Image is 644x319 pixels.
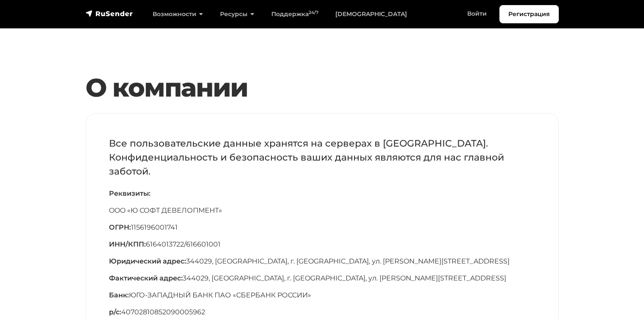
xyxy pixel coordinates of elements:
[86,9,133,18] img: RuSender
[109,291,129,299] span: Банк:
[109,239,535,250] p: 6164013722/616601001
[144,6,212,23] a: Возможности
[499,5,559,23] a: Регистрация
[86,72,559,103] h1: О компании
[109,274,183,282] span: Фактический адрес:
[109,273,535,283] p: 344029, [GEOGRAPHIC_DATA], г. [GEOGRAPHIC_DATA], ул. [PERSON_NAME][STREET_ADDRESS]
[109,205,535,216] p: OOO «Ю СОФТ ДЕВЕЛОПМЕНТ»
[212,6,263,23] a: Ресурсы
[109,290,535,300] p: ЮГО-ЗАПАДНЫЙ БАНК ПАО «СБЕРБАНК РОССИИ»
[109,308,121,316] span: р/с:
[459,5,495,22] a: Войти
[109,136,535,178] p: Все пользовательские данные хранятся на серверах в [GEOGRAPHIC_DATA]. Конфиденциальность и безопа...
[327,6,415,23] a: [DEMOGRAPHIC_DATA]
[109,257,186,265] span: Юридический адрес:
[309,10,318,15] sup: 24/7
[109,189,151,197] span: Реквизиты:
[109,222,535,233] p: 1156196001741
[109,256,535,266] p: 344029, [GEOGRAPHIC_DATA], г. [GEOGRAPHIC_DATA], ул. [PERSON_NAME][STREET_ADDRESS]
[109,240,146,248] span: ИНН/КПП:
[109,307,535,317] p: 40702810852090005962
[109,223,131,231] span: ОГРН:
[263,6,327,23] a: Поддержка24/7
